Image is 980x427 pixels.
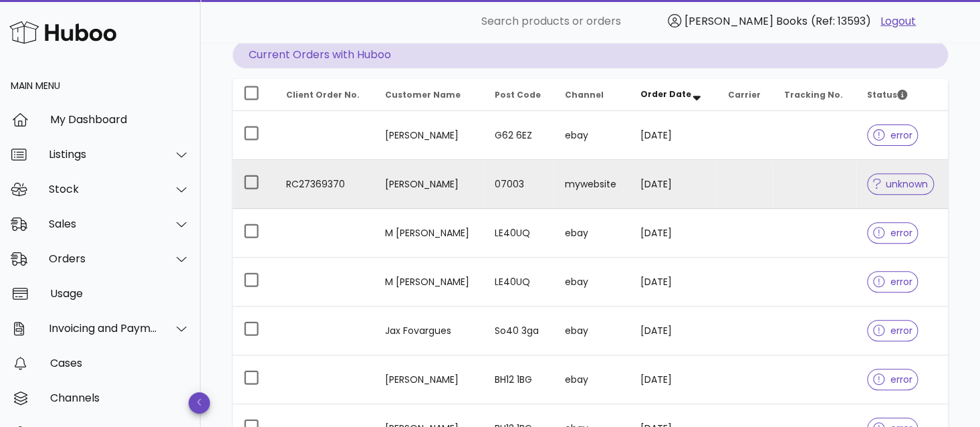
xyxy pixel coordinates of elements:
[483,355,554,404] td: BH12 1BG
[275,79,374,111] th: Client Order No.
[873,228,912,238] span: error
[873,179,928,189] span: unknown
[50,357,190,369] div: Cases
[275,160,374,209] td: RC27369370
[856,79,948,111] th: Status
[483,258,554,307] td: LE40UQ
[483,209,554,258] td: LE40UQ
[811,13,871,29] span: (Ref: 13593)
[483,160,554,209] td: 07003
[494,89,540,100] span: Post Code
[483,111,554,160] td: G62 6EZ
[867,89,907,100] span: Status
[783,89,842,100] span: Tracking No.
[640,88,691,100] span: Order Date
[554,111,629,160] td: ebay
[629,355,717,404] td: [DATE]
[49,252,158,265] div: Orders
[374,79,483,111] th: Customer Name
[629,160,717,209] td: [DATE]
[727,89,760,100] span: Carrier
[374,355,483,404] td: [PERSON_NAME]
[554,307,629,355] td: ebay
[629,79,717,111] th: Order Date: Sorted descending. Activate to remove sorting.
[685,13,808,29] span: [PERSON_NAME] Books
[49,218,158,230] div: Sales
[873,375,912,384] span: error
[873,277,912,286] span: error
[233,41,948,68] p: Current Orders with Huboo
[554,160,629,209] td: mywebsite
[629,111,717,160] td: [DATE]
[873,131,912,140] span: error
[873,326,912,335] span: error
[629,209,717,258] td: [DATE]
[374,111,483,160] td: [PERSON_NAME]
[554,79,629,111] th: Channel
[49,322,158,335] div: Invoicing and Payments
[880,13,916,29] a: Logout
[554,258,629,307] td: ebay
[49,183,158,195] div: Stock
[717,79,773,111] th: Carrier
[286,89,360,100] span: Client Order No.
[773,79,856,111] th: Tracking No.
[50,287,190,300] div: Usage
[554,355,629,404] td: ebay
[483,307,554,355] td: So40 3ga
[384,89,460,100] span: Customer Name
[554,209,629,258] td: ebay
[374,160,483,209] td: [PERSON_NAME]
[564,89,603,100] span: Channel
[629,258,717,307] td: [DATE]
[483,79,554,111] th: Post Code
[374,258,483,307] td: M [PERSON_NAME]
[374,209,483,258] td: M [PERSON_NAME]
[629,307,717,355] td: [DATE]
[50,113,190,126] div: My Dashboard
[9,18,116,47] img: Huboo Logo
[50,392,190,404] div: Channels
[374,307,483,355] td: Jax Fovargues
[49,148,158,161] div: Listings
